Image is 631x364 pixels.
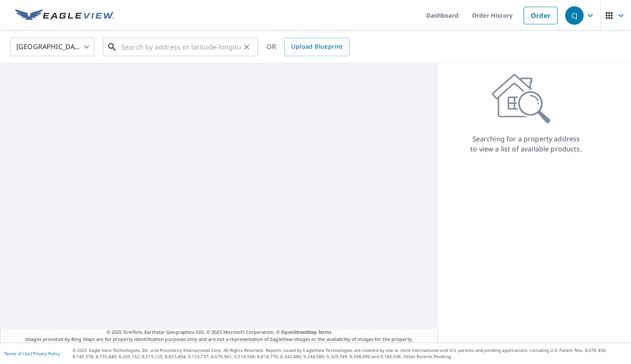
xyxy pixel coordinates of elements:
[524,7,558,24] a: Order
[4,351,60,356] p: |
[10,35,94,59] div: [GEOGRAPHIC_DATA]
[121,35,241,59] input: Search by address or latitude-longitude
[281,329,316,335] a: OpenStreetMap
[4,351,30,356] a: Terms of Use
[318,329,332,335] a: Terms
[33,351,60,356] a: Privacy Policy
[284,38,349,56] a: Upload Blueprint
[470,134,582,154] p: Searching for a property address to view a list of available products.
[565,6,584,25] div: CJ
[241,41,253,53] button: Clear
[266,38,349,56] div: OR
[291,42,342,52] span: Upload Blueprint
[73,347,627,360] p: © 2025 Eagle View Technologies, Inc. and Pictometry International Corp. All Rights Reserved. Repo...
[15,9,114,22] img: EV Logo
[107,329,332,336] span: © 2025 TomTom, Earthstar Geographics SIO, © 2025 Microsoft Corporation, ©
